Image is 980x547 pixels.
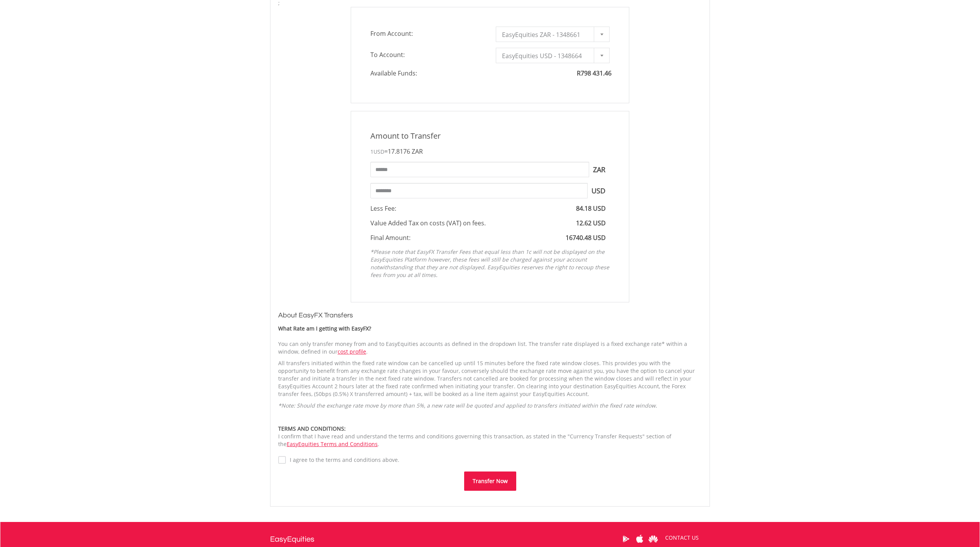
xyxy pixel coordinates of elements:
[464,471,516,491] button: Transfer Now
[370,148,384,155] span: 1
[502,48,592,64] span: EasyEquities USD - 1348664
[388,147,410,156] span: 17.8176
[278,402,657,409] em: *Note: Should the exchange rate move by more than 5%, a new rate will be quoted and applied to tr...
[278,425,702,448] div: I confirm that I have read and understand the terms and conditions governing this transaction, as...
[287,440,378,448] a: EasyEquities Terms and Conditions
[278,425,702,433] div: TERMS AND CONDITIONS:
[370,248,609,279] em: *Please note that EasyFX Transfer Fees that equal less than 1c will not be displayed on the EasyE...
[576,204,606,213] span: 84.18 USD
[502,27,592,42] span: EasyEquities ZAR - 1348661
[589,162,610,177] span: ZAR
[278,359,702,398] p: All transfers initiated within the fixed rate window can be cancelled up until 15 minutes before ...
[577,69,612,77] span: R798 431.46
[373,148,384,155] span: USD
[278,325,702,332] div: What Rate am I getting with EasyFX?
[576,219,606,227] span: 12.62 USD
[365,69,490,78] span: Available Funds:
[278,340,702,356] p: You can only transfer money from and to EasyEquities accounts as defined in the dropdown list. Th...
[365,131,615,142] div: Amount to Transfer
[588,183,610,198] span: USD
[365,27,490,40] span: From Account:
[370,219,486,227] span: Value Added Tax on costs (VAT) on fees.
[338,348,366,355] a: cost profile
[384,147,423,156] span: =
[370,204,396,213] span: Less Fee:
[278,310,702,321] h3: About EasyFX Transfers
[365,48,490,62] span: To Account:
[286,456,399,464] label: I agree to the terms and conditions above.
[566,233,606,242] span: 16740.48 USD
[412,147,423,156] span: ZAR
[370,233,411,242] span: Final Amount:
